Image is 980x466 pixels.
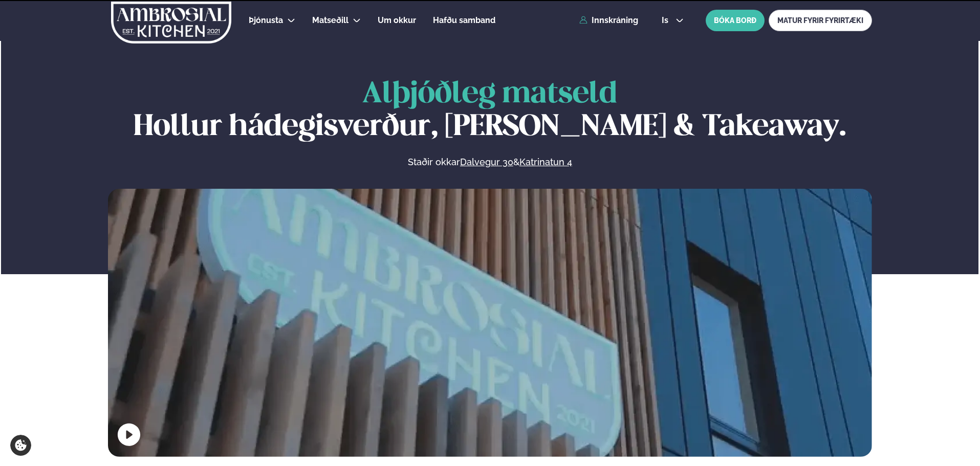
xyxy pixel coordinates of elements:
[519,156,572,168] a: Katrinatun 4
[378,15,416,25] span: Um okkur
[312,15,349,25] span: Matseðill
[296,156,683,168] p: Staðir okkar &
[433,14,495,27] a: Hafðu samband
[433,15,495,25] span: Hafðu samband
[378,14,416,27] a: Um okkur
[662,16,671,25] span: is
[312,14,349,27] a: Matseðill
[249,15,283,25] span: Þjónusta
[108,78,872,144] h1: Hollur hádegisverður, [PERSON_NAME] & Takeaway.
[769,10,872,31] a: MATUR FYRIR FYRIRTÆKI
[579,16,638,25] a: Innskráning
[706,10,765,31] button: BÓKA BORÐ
[460,156,513,168] a: Dalvegur 30
[362,80,617,108] span: Alþjóðleg matseld
[249,14,283,27] a: Þjónusta
[110,2,232,43] img: logo
[654,16,692,25] button: is
[10,435,31,456] a: Cookie settings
